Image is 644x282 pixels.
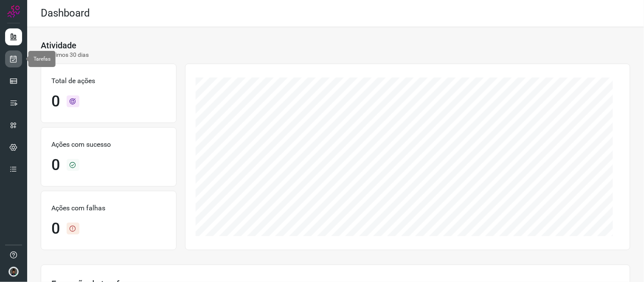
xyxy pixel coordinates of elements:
[41,50,89,59] p: Últimos 30 dias
[34,56,51,62] span: Tarefas
[51,220,60,238] h1: 0
[41,40,76,50] h3: Atividade
[7,5,20,18] img: Logo
[51,92,60,111] h1: 0
[41,7,90,20] h2: Dashboard
[51,203,166,213] p: Ações com falhas
[51,140,166,150] p: Ações com sucesso
[51,76,166,86] p: Total de ações
[8,267,19,277] img: d44150f10045ac5288e451a80f22ca79.png
[51,156,60,174] h1: 0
